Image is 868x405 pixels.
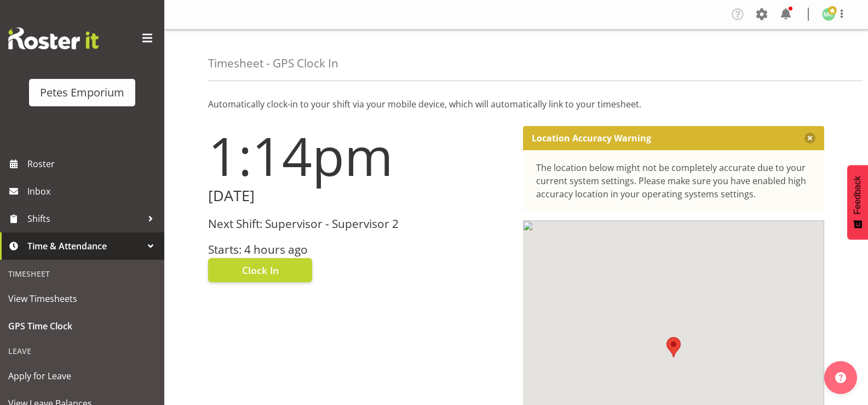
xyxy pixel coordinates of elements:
img: melissa-cowen2635.jpg [822,8,835,21]
h1: 1:14pm [208,126,510,185]
div: Leave [3,340,162,362]
div: Petes Emporium [40,84,124,101]
span: View Timesheets [8,290,156,307]
h3: Starts: 4 hours ago [208,243,510,256]
span: GPS Time Clock [8,318,156,334]
a: Apply for Leave [3,362,162,390]
p: Location Accuracy Warning [532,133,651,144]
span: Inbox [27,183,159,199]
span: Roster [27,156,159,172]
span: Feedback [853,176,863,214]
h3: Next Shift: Supervisor - Supervisor 2 [208,218,510,230]
span: Apply for Leave [8,368,156,384]
img: help-xxl-2.png [835,372,846,383]
div: Timesheet [3,263,162,285]
button: Feedback - Show survey [847,165,868,239]
span: Shifts [27,210,142,227]
a: GPS Time Clock [3,312,162,340]
a: View Timesheets [3,285,162,312]
img: Rosterit website logo [8,27,99,49]
button: Close message [804,133,815,144]
div: The location below might not be completely accurate due to your current system settings. Please m... [536,161,812,201]
span: Clock In [242,263,279,277]
button: Clock In [208,258,312,282]
h2: [DATE] [208,187,510,204]
p: Automatically clock-in to your shift via your mobile device, which will automatically link to you... [208,98,824,111]
span: Time & Attendance [27,238,142,254]
h4: Timesheet - GPS Clock In [208,57,338,70]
